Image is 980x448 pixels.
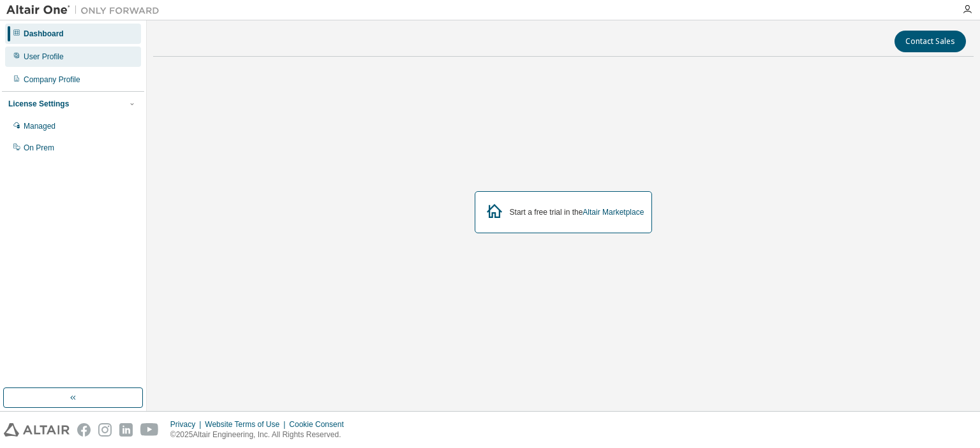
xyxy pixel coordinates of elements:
div: On Prem [24,143,54,153]
div: Dashboard [24,29,64,39]
a: Altair Marketplace [583,208,644,217]
img: facebook.svg [77,423,91,437]
img: linkedin.svg [119,423,133,437]
div: Cookie Consent [289,419,351,430]
img: altair_logo.svg [4,423,70,437]
img: instagram.svg [98,423,112,437]
div: Managed [24,121,56,131]
img: youtube.svg [140,423,159,437]
p: © 2025 Altair Engineering, Inc. All Rights Reserved. [170,430,352,440]
div: User Profile [24,52,64,62]
img: Altair One [6,4,166,17]
div: Website Terms of Use [205,419,289,430]
button: Contact Sales [895,31,966,52]
div: Start a free trial in the [510,207,644,217]
div: License Settings [8,99,69,109]
div: Privacy [170,419,205,430]
div: Company Profile [24,75,80,85]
